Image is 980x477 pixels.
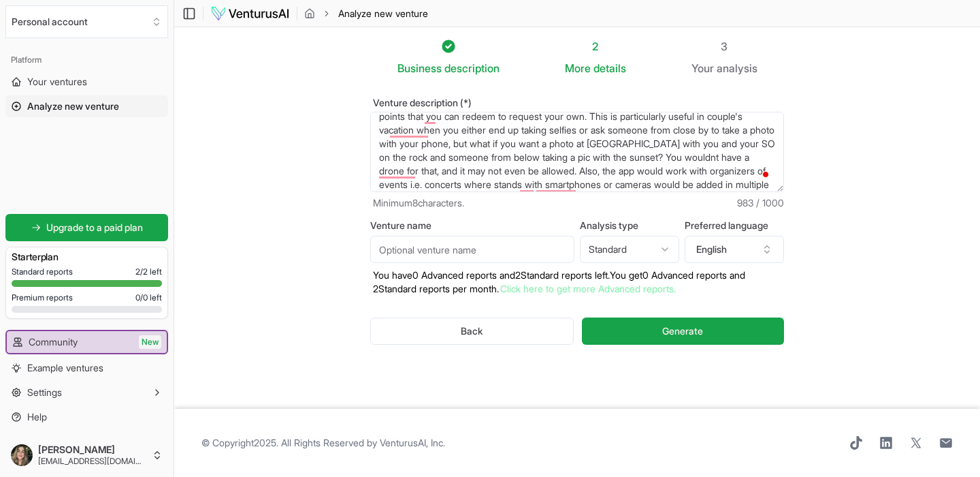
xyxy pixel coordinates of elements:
textarea: To enrich screen reader interactions, please activate Accessibility in Grammarly extension settings [370,112,784,192]
span: Community [29,335,78,349]
button: Generate [582,318,784,345]
label: Analysis type [580,221,679,230]
span: Standard reports [12,266,73,277]
div: 2 [565,38,626,55]
h3: Starter plan [12,250,162,264]
a: Your ventures [5,71,168,93]
button: Select an organization [5,5,168,38]
label: Preferred language [685,221,784,230]
span: Minimum 8 characters. [373,196,464,210]
button: English [685,236,784,263]
span: New [139,335,161,349]
span: description [444,61,500,75]
span: Example ventures [27,361,103,375]
a: CommunityNew [7,331,167,353]
img: ACg8ocJJaJnm1srFG2uPwL56qOTjBXceLAcBG23UdzBHhBqRO044abrnIQ=s96-c [11,444,33,466]
span: Your ventures [27,75,87,89]
span: 0 / 0 left [135,292,162,303]
a: Analyze new venture [5,95,168,117]
span: © Copyright 2025 . All Rights Reserved by . [201,436,445,450]
button: Settings [5,382,168,403]
p: You have 0 Advanced reports and 2 Standard reports left. Y ou get 0 Advanced reports and 2 Standa... [370,268,784,296]
a: Help [5,406,168,428]
label: Venture name [370,221,574,230]
span: analysis [717,61,757,75]
span: More [565,60,591,76]
span: 983 / 1000 [737,196,784,210]
label: Venture description (*) [370,98,784,108]
span: Premium reports [12,292,73,303]
img: logo [210,5,290,22]
nav: breadcrumb [304,7,428,20]
span: Analyze new venture [338,7,428,20]
button: [PERSON_NAME][EMAIL_ADDRESS][DOMAIN_NAME] [5,439,168,472]
span: Upgrade to a paid plan [46,221,143,234]
span: Your [691,60,714,76]
div: Platform [5,49,168,71]
a: VenturusAI, Inc [380,437,443,448]
input: Optional venture name [370,236,574,263]
span: 2 / 2 left [135,266,162,277]
span: Settings [27,386,62,399]
span: Analyze new venture [27,99,119,113]
a: Example ventures [5,357,168,379]
button: Back [370,318,574,345]
span: Help [27,410,47,424]
div: 3 [691,38,757,55]
span: [PERSON_NAME] [38,444,146,456]
a: Click here to get more Advanced reports. [500,283,676,294]
a: Upgrade to a paid plan [5,214,168,241]
span: [EMAIL_ADDRESS][DOMAIN_NAME] [38,456,146,467]
span: details [593,61,626,75]
span: Business [397,60,442,76]
span: Generate [662,324,703,338]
